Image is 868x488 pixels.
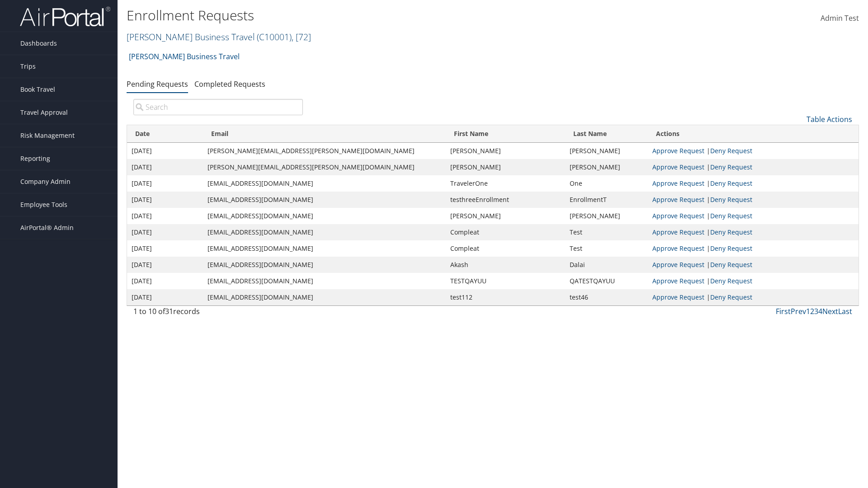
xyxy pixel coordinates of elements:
td: | [648,273,859,289]
a: 3 [814,306,818,316]
span: Risk Management [20,124,75,147]
td: | [648,289,859,305]
a: Deny Request [710,146,752,155]
td: [EMAIL_ADDRESS][DOMAIN_NAME] [203,208,446,224]
td: [EMAIL_ADDRESS][DOMAIN_NAME] [203,240,446,257]
th: First Name: activate to sort column ascending [446,125,565,143]
td: One [565,175,648,192]
span: Company Admin [20,170,71,193]
a: Deny Request [710,179,752,188]
a: Approve Request [652,293,704,301]
span: ( C10001 ) [257,31,292,43]
td: [DATE] [127,240,203,257]
td: [PERSON_NAME] [565,208,648,224]
td: testhreeEnrollment [446,192,565,208]
td: [DATE] [127,257,203,273]
a: Approve Request [652,179,704,188]
a: Approve Request [652,277,704,285]
th: Last Name: activate to sort column ascending [565,125,648,143]
a: Approve Request [652,146,704,155]
td: [EMAIL_ADDRESS][DOMAIN_NAME] [203,273,446,289]
td: [PERSON_NAME] [446,208,565,224]
a: Approve Request [652,228,704,236]
td: [DATE] [127,224,203,240]
a: Table Actions [807,114,852,124]
span: 31 [165,306,173,316]
td: [PERSON_NAME] [446,159,565,175]
span: Admin Test [821,13,859,23]
span: , [ 72 ] [292,31,311,43]
td: | [648,175,859,192]
td: [EMAIL_ADDRESS][DOMAIN_NAME] [203,289,446,305]
div: 1 to 10 of records [133,306,303,321]
td: test112 [446,289,565,305]
a: Next [822,306,838,316]
a: 4 [818,306,822,316]
td: [EMAIL_ADDRESS][DOMAIN_NAME] [203,175,446,192]
span: Employee Tools [20,193,67,216]
a: Admin Test [821,5,859,33]
td: [PERSON_NAME] [565,143,648,159]
input: Search [133,99,303,115]
td: [DATE] [127,159,203,175]
img: airportal-logo.png [20,6,110,27]
td: [EMAIL_ADDRESS][DOMAIN_NAME] [203,192,446,208]
span: Reporting [20,147,50,170]
a: 1 [806,306,810,316]
span: Dashboards [20,32,57,55]
a: Deny Request [710,277,752,285]
h1: Enrollment Requests [127,6,615,25]
a: 2 [810,306,814,316]
td: Test [565,240,648,257]
td: [DATE] [127,289,203,305]
span: Trips [20,55,36,78]
td: | [648,159,859,175]
a: Approve Request [652,244,704,253]
td: | [648,143,859,159]
td: [PERSON_NAME][EMAIL_ADDRESS][PERSON_NAME][DOMAIN_NAME] [203,159,446,175]
a: Deny Request [710,195,752,204]
td: QATESTQAYUU [565,273,648,289]
td: Test [565,224,648,240]
td: [PERSON_NAME][EMAIL_ADDRESS][PERSON_NAME][DOMAIN_NAME] [203,143,446,159]
td: [DATE] [127,192,203,208]
th: Date: activate to sort column descending [127,125,203,143]
td: [DATE] [127,175,203,192]
a: Deny Request [710,293,752,301]
td: [PERSON_NAME] [446,143,565,159]
a: Approve Request [652,260,704,269]
a: Prev [791,306,806,316]
td: [DATE] [127,143,203,159]
a: Deny Request [710,211,752,220]
a: Deny Request [710,228,752,236]
a: Approve Request [652,195,704,204]
a: Completed Requests [194,79,265,89]
td: | [648,192,859,208]
td: | [648,208,859,224]
a: Pending Requests [127,79,188,89]
td: Dalai [565,257,648,273]
a: [PERSON_NAME] Business Travel [129,47,240,66]
a: Approve Request [652,163,704,171]
a: Deny Request [710,244,752,253]
a: Deny Request [710,260,752,269]
td: | [648,224,859,240]
span: Travel Approval [20,101,68,124]
td: [EMAIL_ADDRESS][DOMAIN_NAME] [203,224,446,240]
td: [DATE] [127,273,203,289]
span: AirPortal® Admin [20,216,74,239]
td: | [648,257,859,273]
td: TravelerOne [446,175,565,192]
td: [PERSON_NAME] [565,159,648,175]
td: Compleat [446,240,565,257]
td: [DATE] [127,208,203,224]
a: Approve Request [652,211,704,220]
a: [PERSON_NAME] Business Travel [127,31,311,43]
td: [EMAIL_ADDRESS][DOMAIN_NAME] [203,257,446,273]
td: EnrollmentT [565,192,648,208]
th: Email: activate to sort column ascending [203,125,446,143]
th: Actions [648,125,859,143]
a: Deny Request [710,163,752,171]
a: First [776,306,791,316]
td: test46 [565,289,648,305]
